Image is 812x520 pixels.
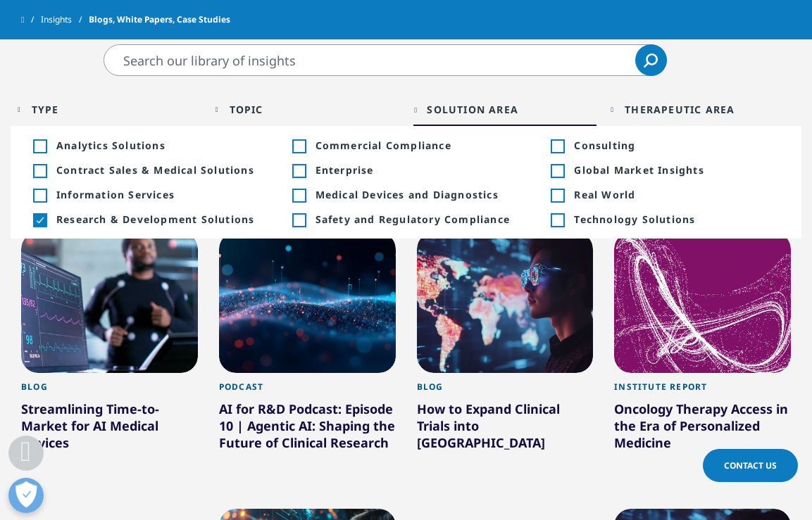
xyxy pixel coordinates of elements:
[635,44,667,76] a: Pesquisar
[427,103,518,116] div: Solution Area facet.
[219,373,396,488] a: Podcast AI for R&D Podcast: Episode 10 | Agentic AI: Shaping the Future of Clinical Research
[551,214,563,227] div: Inclusion filter on Technology Solutions; +1.356 result
[535,133,794,158] li: Inclusion filter on Consulting; +624 results
[277,207,536,232] li: Inclusion filter on Safety and Regulatory Compliance; +585 results
[32,103,59,116] div: Type facet.
[551,189,563,202] div: Inclusion filter on Real World; +931 results
[21,381,198,400] div: Blog
[104,44,667,76] input: Pesquisar
[614,381,791,400] div: Institute Report
[703,449,798,482] a: Contact Us
[33,214,46,227] div: Inclusion filter on Research & Development Solutions; 1.026 result
[219,381,396,400] div: Podcast
[644,53,658,68] svg: Search
[21,400,198,457] div: Streamlining Time-to-Market for AI Medical Devices
[316,139,520,152] span: Commercial Compliance
[8,478,44,513] button: Abrir preferências
[18,207,277,232] li: Inclusion filter on Research & Development Solutions; 1.026 result
[625,103,735,116] div: Therapeutic Area facet.
[56,213,261,226] span: Research & Development Solutions
[89,7,230,32] span: Blogs, White Papers, Case Studies
[574,163,779,177] span: Global Market Insights
[56,139,261,152] span: Analytics Solutions
[574,213,779,226] span: Technology Solutions
[277,133,536,158] li: Inclusion filter on Commercial Compliance; +365 results
[574,139,779,152] span: Consulting
[535,182,794,207] li: Inclusion filter on Real World; +931 results
[551,165,563,177] div: Inclusion filter on Global Market Insights; +349 results
[41,7,89,32] a: Insights
[535,207,794,232] li: Inclusion filter on Technology Solutions; +1.356 result
[316,213,520,226] span: Safety and Regulatory Compliance
[417,373,594,488] a: Blog How to Expand Clinical Trials into [GEOGRAPHIC_DATA]
[56,188,261,201] span: Information Services
[292,189,305,202] div: Inclusion filter on Medical Devices and Diagnostics; +1.132 result
[292,165,305,177] div: Inclusion filter on Enterprise; +2.217 results
[33,165,46,177] div: Inclusion filter on Contract Sales & Medical Solutions; +472 results
[614,373,791,488] a: Institute Report Oncology Therapy Access in the Era of Personalized Medicine
[535,158,794,182] li: Inclusion filter on Global Market Insights; +349 results
[417,381,594,400] div: Blog
[316,163,520,177] span: Enterprise
[724,459,777,471] span: Contact Us
[230,103,263,116] div: Topic facet.
[277,158,536,182] li: Inclusion filter on Enterprise; +2.217 results
[21,373,198,488] a: Blog Streamlining Time-to-Market for AI Medical Devices
[56,163,261,177] span: Contract Sales & Medical Solutions
[18,158,277,182] li: Inclusion filter on Contract Sales & Medical Solutions; +472 results
[18,133,277,158] li: Inclusion filter on Analytics Solutions; +352 results
[574,188,779,201] span: Real World
[33,140,46,153] div: Inclusion filter on Analytics Solutions; +352 results
[417,400,594,457] div: How to Expand Clinical Trials into [GEOGRAPHIC_DATA]
[277,182,536,207] li: Inclusion filter on Medical Devices and Diagnostics; +1.132 result
[219,400,396,457] div: AI for R&D Podcast: Episode 10 | Agentic AI: Shaping the Future of Clinical Research
[292,140,305,153] div: Inclusion filter on Commercial Compliance; +365 results
[551,140,563,153] div: Inclusion filter on Consulting; +624 results
[292,214,305,227] div: Inclusion filter on Safety and Regulatory Compliance; +585 results
[18,182,277,207] li: Inclusion filter on Information Services; +645 results
[33,189,46,202] div: Inclusion filter on Information Services; +645 results
[614,400,791,457] div: Oncology Therapy Access in the Era of Personalized Medicine
[316,188,520,201] span: Medical Devices and Diagnostics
